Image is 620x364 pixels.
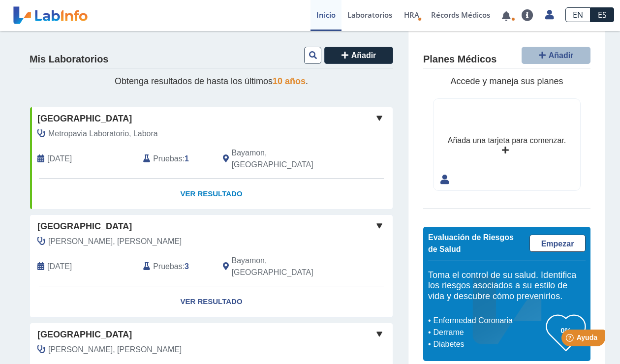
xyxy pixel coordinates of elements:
[448,135,566,147] div: Añada una tarjeta para comenzar.
[565,7,590,22] a: EN
[404,10,419,20] span: HRA
[47,261,72,273] span: 2025-08-09
[423,54,496,65] h4: Planes Médicos
[48,128,158,140] span: Metropavia Laboratorio, Labora
[136,147,215,171] div: :
[153,261,182,273] span: Pruebas
[47,153,72,165] span: 2025-09-16
[428,270,586,302] h5: Toma el control de su salud. Identifica los riesgos asociados a su estilo de vida y descubre cómo...
[324,47,393,64] button: Añadir
[30,54,108,65] h4: Mis Laboratorios
[549,51,574,60] span: Añadir
[431,315,546,327] li: Enfermedad Coronaria
[541,240,574,248] span: Empezar
[48,236,182,247] span: Cabrera Rodriguez, Pilar
[532,326,609,353] iframe: Help widget launcher
[431,338,546,350] li: Diabetes
[37,220,132,233] span: [GEOGRAPHIC_DATA]
[37,112,132,125] span: [GEOGRAPHIC_DATA]
[185,154,189,163] b: 1
[428,233,514,253] span: Evaluación de Riesgos de Salud
[232,147,341,171] span: Bayamon, PR
[546,324,586,336] h3: 0%
[48,344,182,356] span: Cabrera Rodriguez, Pilar
[450,76,563,86] span: Accede y maneja sus planes
[136,255,215,278] div: :
[115,76,308,86] span: Obtenga resultados de hasta los últimos .
[273,76,306,86] span: 10 años
[351,51,376,60] span: Añadir
[590,7,614,22] a: ES
[37,328,132,341] span: [GEOGRAPHIC_DATA]
[30,179,393,210] a: Ver Resultado
[185,262,189,271] b: 3
[431,327,546,338] li: Derrame
[30,286,393,317] a: Ver Resultado
[153,153,182,165] span: Pruebas
[529,235,586,252] a: Empezar
[522,47,590,64] button: Añadir
[232,255,341,278] span: Bayamon, PR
